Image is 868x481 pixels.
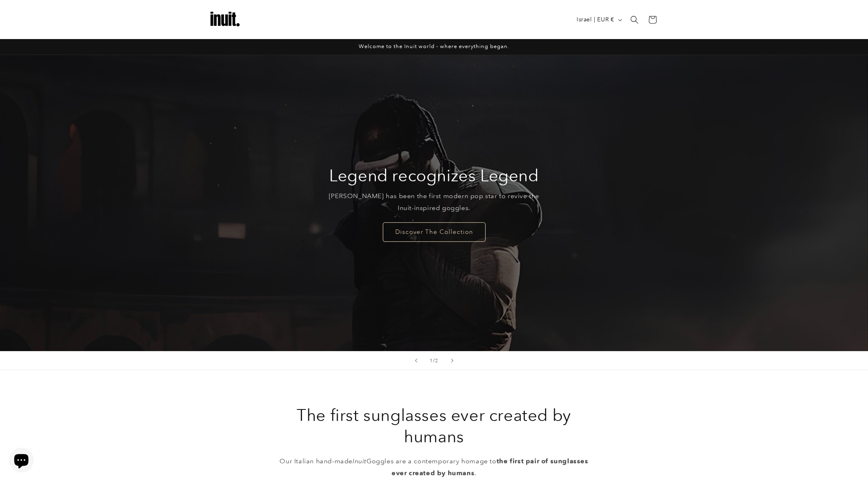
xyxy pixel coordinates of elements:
span: / [433,356,435,365]
button: Previous slide [407,351,425,370]
p: [PERSON_NAME] has been the first modern pop star to revive the Inuit-inspired goggles. [322,190,546,214]
strong: the first pair of sunglasses [497,457,589,465]
h2: Legend recognizes Legend [329,165,538,186]
span: Israel | EUR € [577,15,614,24]
span: 2 [435,356,438,365]
span: 1 [430,356,433,365]
h2: The first sunglasses ever created by humans [274,405,594,447]
span: Welcome to the Inuit world - where everything began. [359,43,509,49]
button: Israel | EUR € [572,12,625,28]
a: Discover The Collection [383,222,486,241]
summary: Search [625,11,644,29]
inbox-online-store-chat: Shopify online store chat [7,448,36,474]
img: Inuit Logo [208,3,241,36]
strong: ever created by humans [392,469,474,477]
div: Announcement [208,39,660,55]
em: Inuit [353,457,366,465]
button: Next slide [443,351,461,370]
